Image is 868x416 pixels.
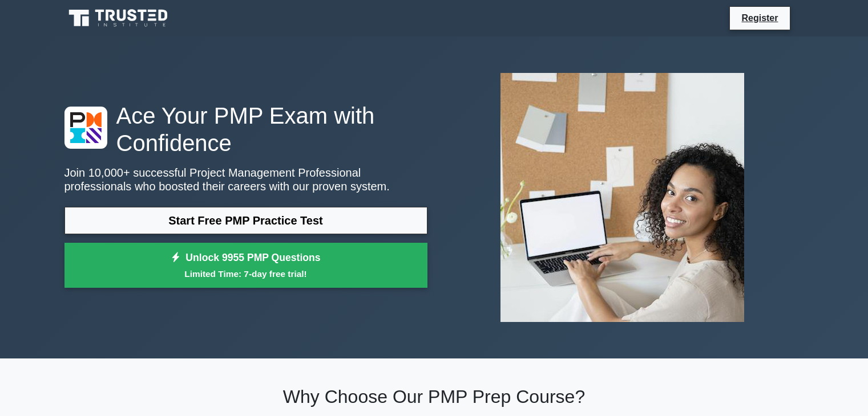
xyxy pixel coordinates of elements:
[64,386,804,407] h2: Why Choose Our PMP Prep Course?
[64,243,427,288] a: Unlock 9955 PMP QuestionsLimited Time: 7-day free trial!
[79,267,413,280] small: Limited Time: 7-day free trial!
[64,166,427,193] p: Join 10,000+ successful Project Management Professional professionals who boosted their careers w...
[64,102,427,157] h1: Ace Your PMP Exam with Confidence
[64,207,427,234] a: Start Free PMP Practice Test
[734,11,785,25] a: Register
